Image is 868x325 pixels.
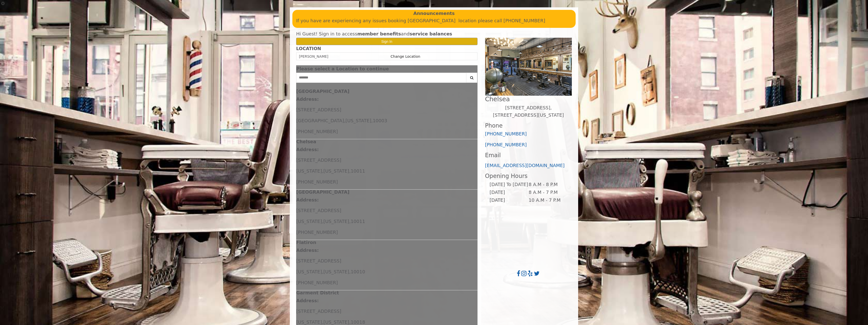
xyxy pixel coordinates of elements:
td: 10 A.M - 7 P.M [528,196,568,204]
span: [US_STATE] [323,319,349,325]
b: Address: [296,298,319,303]
span: [STREET_ADDRESS] [296,157,341,163]
b: Address: [296,96,319,102]
span: [PHONE_NUMBER] [296,280,338,285]
p: If you have are experiencing any issues booking [GEOGRAPHIC_DATA] location please call [PHONE_NUM... [296,17,572,25]
span: [US_STATE] [296,219,322,224]
span: , [349,168,351,174]
b: Announcements [413,10,455,17]
span: , [322,168,323,174]
span: 10018 [351,319,365,325]
span: , [344,118,345,123]
span: [PERSON_NAME] [299,54,328,58]
div: Hi Guest! Sign in to access and [296,30,478,38]
td: [DATE] [489,189,528,196]
span: , [349,319,351,325]
b: Flatiron [296,240,316,245]
b: [GEOGRAPHIC_DATA] [296,189,350,195]
b: Address: [296,147,319,152]
span: 10010 [351,269,365,274]
b: Garment District [296,290,339,295]
b: [GEOGRAPHIC_DATA] [296,89,350,94]
h3: Phone [485,123,572,129]
td: [DATE] [489,196,528,204]
span: [US_STATE] [296,269,322,274]
button: Sign In [296,38,478,45]
a: Change Location [390,54,420,58]
a: [EMAIL_ADDRESS][DOMAIN_NAME] [485,163,565,168]
span: [STREET_ADDRESS] [296,107,341,112]
span: [PHONE_NUMBER] [296,129,338,134]
b: Address: [296,197,319,202]
span: [US_STATE] [323,219,349,224]
b: LOCATION [296,46,321,51]
span: , [349,219,351,224]
span: [STREET_ADDRESS] [296,208,341,213]
span: [PHONE_NUMBER] [296,179,338,185]
h2: Chelsea [485,96,572,103]
span: [US_STATE] [296,168,322,174]
td: 8 A.M - 8 P.M [528,181,568,189]
b: member benefits [357,31,401,36]
span: [US_STATE] [296,319,322,325]
td: [DATE] To [DATE] [489,181,528,189]
span: , [322,219,323,224]
span: , [322,319,323,325]
span: [US_STATE] [323,168,349,174]
b: Chelsea [296,139,316,144]
span: [US_STATE] [345,118,371,123]
b: service balances [409,31,452,36]
span: [US_STATE] [323,269,349,274]
div: Center Select [296,73,478,85]
span: 10003 [373,118,387,123]
span: [PHONE_NUMBER] [296,230,338,235]
span: , [371,118,373,123]
span: 10011 [351,219,365,224]
span: [GEOGRAPHIC_DATA] [296,118,344,123]
span: [STREET_ADDRESS] [296,309,341,314]
h3: Email [485,152,572,158]
p: [STREET_ADDRESS],[STREET_ADDRESS][US_STATE] [485,104,572,119]
b: Address: [296,248,319,253]
span: , [349,269,351,274]
span: , [322,269,323,274]
i: Search button [469,76,475,79]
span: [STREET_ADDRESS] [296,258,341,263]
h3: Opening Hours [485,173,572,179]
a: [PHONE_NUMBER] [485,131,527,136]
td: 8 A.M - 7 P.M [528,189,568,196]
span: 10011 [351,168,365,174]
span: Please select a Location to continue [296,66,389,71]
button: close dialog [470,67,478,71]
a: [PHONE_NUMBER] [485,142,527,147]
input: Search Center [296,73,466,83]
